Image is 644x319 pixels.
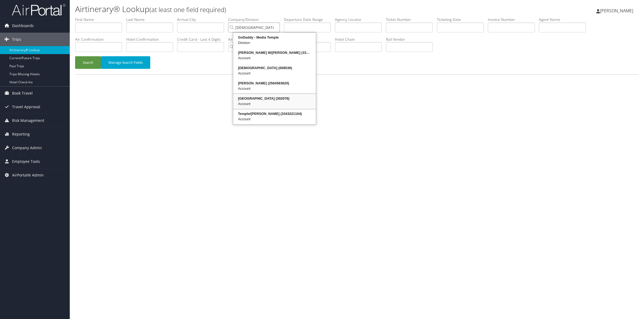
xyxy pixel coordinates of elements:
[234,96,315,101] div: [GEOGRAPHIC_DATA] (302076)
[12,141,42,155] span: Company Admin
[234,35,315,40] div: GoDaddy - Media Temple
[177,17,228,22] label: Arrival City
[234,40,315,46] div: Division
[12,155,40,168] span: Employee Tools
[101,56,150,69] button: Manage Search Fields
[234,50,315,55] div: [PERSON_NAME] III/[PERSON_NAME] (3342609631)
[234,71,315,76] div: Account
[234,65,315,71] div: [DEMOGRAPHIC_DATA] (008539)
[149,5,226,14] small: (at least one field required)
[488,17,539,22] label: Invoice Number
[234,55,315,61] div: Account
[284,17,335,22] label: Departure Date Range
[12,100,40,114] span: Travel Approval
[539,17,590,22] label: Agent Name
[228,37,284,42] label: Airline
[228,17,284,22] label: Company/Division
[75,56,101,69] button: Search
[234,111,315,117] div: Temple/[PERSON_NAME] (3343221104)
[75,17,126,22] label: First Name
[126,17,177,22] label: Last Name
[596,3,639,19] a: [PERSON_NAME]
[75,3,451,15] h1: Airtinerary® Lookup
[12,168,44,182] span: AirPortal® Admin
[386,37,437,42] label: Rail Vendor
[12,19,34,32] span: Dashboards
[234,117,315,122] div: Account
[386,17,437,22] label: Ticket Number
[177,37,228,42] label: Credit Card - Last 4 Digits
[234,101,315,107] div: Account
[234,86,315,91] div: Account
[12,87,33,100] span: Book Travel
[12,114,44,127] span: Risk Management
[75,37,126,42] label: Air Confirmation
[600,8,633,14] span: [PERSON_NAME]
[234,81,315,86] div: [PERSON_NAME] (2564583620)
[12,3,65,16] img: airportal-logo.png
[12,33,21,46] span: Trips
[335,17,386,22] label: Agency Locator
[126,37,177,42] label: Hotel Confirmation
[335,37,386,42] label: Hotel Chain
[12,127,30,141] span: Reporting
[437,17,488,22] label: Ticketing Date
